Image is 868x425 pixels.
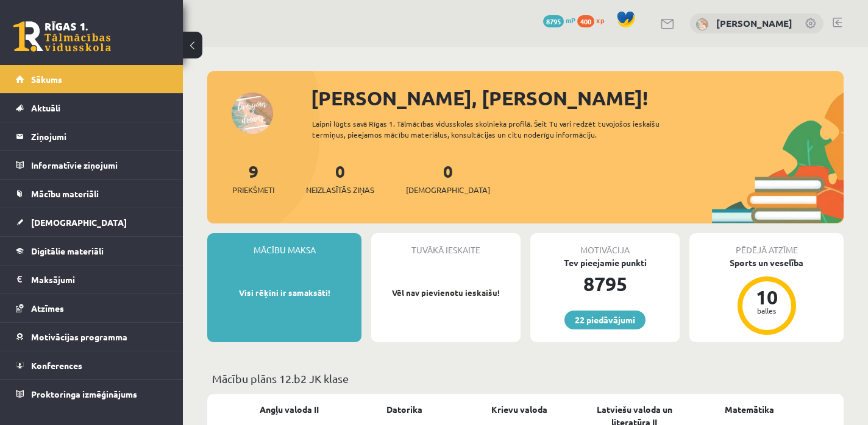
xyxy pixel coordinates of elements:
a: Digitālie materiāli [16,237,168,265]
div: Pēdējā atzīme [689,233,844,256]
span: Proktoringa izmēģinājums [31,388,137,399]
div: Tuvākā ieskaite [371,233,521,256]
a: [PERSON_NAME] [716,17,792,29]
span: Motivācijas programma [31,331,127,342]
div: Laipni lūgts savā Rīgas 1. Tālmācības vidusskolas skolnieka profilā. Šeit Tu vari redzēt tuvojošo... [312,118,694,140]
a: Konferences [16,351,168,379]
span: Priekšmeti [232,184,274,196]
div: Mācību maksa [207,233,361,256]
span: xp [596,15,604,25]
a: Proktoringa izmēģinājums [16,380,168,408]
div: 8795 [530,269,680,298]
a: Motivācijas programma [16,323,168,351]
a: Mācību materiāli [16,180,168,208]
span: Aktuāli [31,102,60,113]
div: Motivācija [530,233,680,256]
span: Konferences [31,360,82,371]
a: Krievu valoda [491,403,547,416]
a: 9Priekšmeti [232,160,274,196]
span: [DEMOGRAPHIC_DATA] [406,184,490,196]
legend: Ziņojumi [31,122,168,150]
a: 8795 mP [543,15,575,25]
p: Mācību plāns 12.b2 JK klase [212,370,839,387]
a: Rīgas 1. Tālmācības vidusskola [13,21,111,52]
span: 8795 [543,15,564,27]
a: Datorika [386,403,422,416]
a: 22 piedāvājumi [564,311,646,329]
span: [DEMOGRAPHIC_DATA] [31,217,127,228]
a: Ziņojumi [16,122,168,150]
span: 400 [577,15,594,27]
div: 10 [749,287,785,307]
a: Sākums [16,65,168,93]
span: Neizlasītās ziņas [306,184,374,196]
legend: Maksājumi [31,265,168,293]
a: Angļu valoda II [260,403,319,416]
a: Aktuāli [16,94,168,122]
a: 0Neizlasītās ziņas [306,160,374,196]
div: [PERSON_NAME], [PERSON_NAME]! [311,83,844,113]
a: Matemātika [725,403,774,416]
a: Atzīmes [16,294,168,322]
img: Marta Laura Neļķe [696,18,708,30]
a: 0[DEMOGRAPHIC_DATA] [406,160,490,196]
span: Mācību materiāli [31,188,99,199]
a: Informatīvie ziņojumi [16,151,168,179]
a: Sports un veselība 10 balles [689,256,844,337]
span: Sākums [31,74,62,85]
p: Vēl nav pievienotu ieskaišu! [377,287,514,299]
span: Digitālie materiāli [31,245,104,256]
a: 400 xp [577,15,610,25]
div: Sports un veselība [689,256,844,269]
div: balles [749,307,785,314]
a: [DEMOGRAPHIC_DATA] [16,208,168,236]
a: Maksājumi [16,265,168,293]
div: Tev pieejamie punkti [530,256,680,269]
legend: Informatīvie ziņojumi [31,151,168,179]
span: Atzīmes [31,303,64,314]
p: Visi rēķini ir samaksāti! [213,287,355,299]
span: mP [566,15,575,25]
